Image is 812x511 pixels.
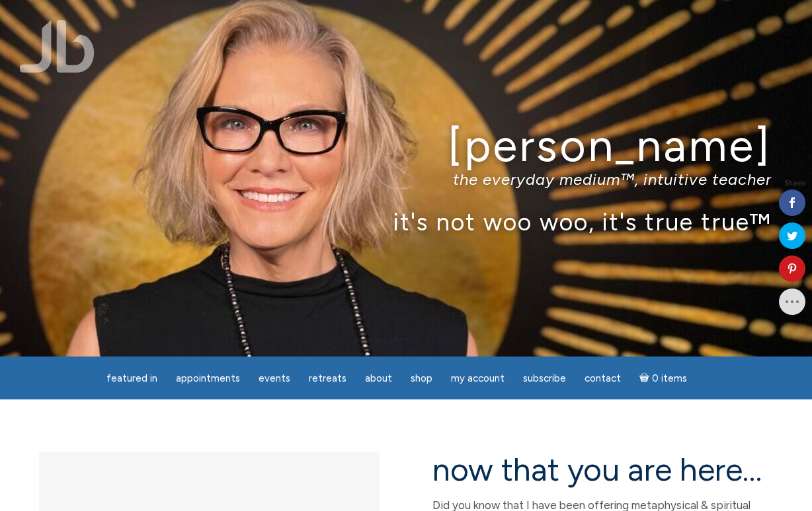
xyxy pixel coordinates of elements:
a: About [357,366,400,392]
span: Shop [411,372,432,384]
span: 0 items [652,374,687,384]
span: Retreats [309,372,346,384]
span: Contact [585,372,621,384]
span: Appointments [176,372,240,384]
a: Subscribe [515,366,574,392]
span: Shares [784,180,805,187]
span: featured in [106,372,157,384]
a: Shop [403,366,440,392]
h2: now that you are here… [432,452,773,487]
p: the everyday medium™, intuitive teacher [40,170,771,189]
span: Events [259,372,290,384]
span: About [365,372,392,384]
a: My Account [443,366,512,392]
i: Cart [639,372,652,384]
h1: [PERSON_NAME] [40,121,771,170]
a: featured in [99,366,165,392]
a: Cart0 items [631,364,695,392]
a: Contact [577,366,629,392]
span: My Account [451,372,505,384]
a: Retreats [301,366,354,392]
a: Events [251,366,298,392]
a: Appointments [168,366,248,392]
span: Subscribe [523,372,566,384]
img: Jamie Butler. The Everyday Medium [20,20,95,73]
p: it's not woo woo, it's true true™ [40,207,771,236]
